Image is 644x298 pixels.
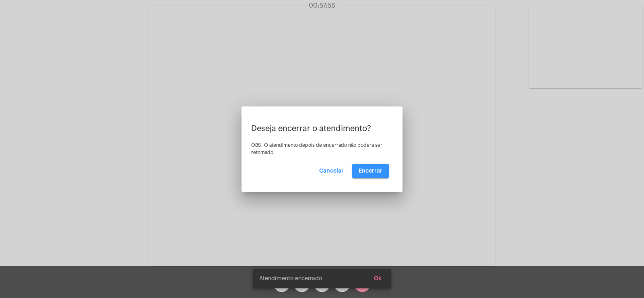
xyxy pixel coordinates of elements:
[352,164,389,178] button: Encerrar
[251,143,382,155] span: OBS: O atendimento depois de encerrado não poderá ser retomado.
[259,275,322,283] span: Atendimento encerrado
[374,276,382,281] span: Ok
[313,164,350,178] button: Cancelar
[319,168,344,174] span: Cancelar
[359,168,382,174] span: Encerrar
[309,2,335,9] span: 00:57:56
[251,124,393,133] p: Deseja encerrar o atendimento?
